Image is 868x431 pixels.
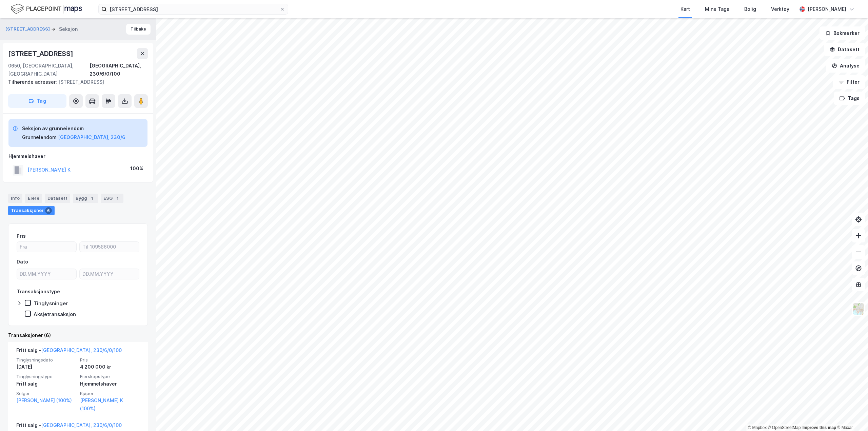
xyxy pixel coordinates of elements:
[107,4,280,14] input: Søk på adresse, matrikkel, gårdeiere, leietakere eller personer
[17,269,76,279] input: DD.MM.YYYY
[17,288,60,296] div: Transaksjonstype
[25,194,42,203] div: Eiere
[17,232,26,240] div: Pris
[22,133,57,141] div: Grunneiendom
[59,25,78,33] div: Seksjon
[8,94,66,108] button: Tag
[16,396,76,405] a: [PERSON_NAME] (100%)
[803,425,836,430] a: Improve this map
[8,206,55,215] div: Transaksjoner
[8,331,148,339] div: Transaksjoner (6)
[41,422,122,428] a: [GEOGRAPHIC_DATA], 230/6/0/100
[11,3,82,15] img: logo.f888ab2527a4732fd821a326f86c7f29.svg
[34,311,76,317] div: Aksjetransaksjon
[80,269,139,279] input: DD.MM.YYYY
[834,398,868,431] div: Kontrollprogram for chat
[80,374,140,379] span: Eierskapstype
[80,396,140,413] a: [PERSON_NAME] K (100%)
[45,194,70,203] div: Datasett
[114,195,121,202] div: 1
[130,164,143,173] div: 100%
[17,258,28,266] div: Dato
[22,124,125,133] div: Seksjon av grunneiendom
[748,425,767,430] a: Mapbox
[8,62,90,78] div: 0650, [GEOGRAPHIC_DATA], [GEOGRAPHIC_DATA]
[8,78,142,86] div: [STREET_ADDRESS]
[80,363,140,371] div: 4 200 000 kr
[16,380,76,388] div: Fritt salg
[8,152,147,160] div: Hjemmelshaver
[16,391,76,396] span: Selger
[808,5,846,13] div: [PERSON_NAME]
[833,75,865,89] button: Filter
[852,302,865,315] img: Z
[834,398,868,431] iframe: Chat Widget
[16,357,76,363] span: Tinglysningsdato
[834,92,865,105] button: Tags
[16,363,76,371] div: [DATE]
[126,24,151,35] button: Tilbake
[8,48,75,59] div: [STREET_ADDRESS]
[680,5,690,13] div: Kart
[101,194,123,203] div: ESG
[80,391,140,396] span: Kjøper
[8,194,22,203] div: Info
[5,26,51,33] button: [STREET_ADDRESS]
[820,26,865,40] button: Bokmerker
[90,62,148,78] div: [GEOGRAPHIC_DATA], 230/6/0/100
[88,195,95,202] div: 1
[17,242,76,252] input: Fra
[45,207,52,214] div: 6
[41,347,122,353] a: [GEOGRAPHIC_DATA], 230/6/0/100
[824,43,865,56] button: Datasett
[744,5,756,13] div: Bolig
[705,5,729,13] div: Mine Tags
[8,79,58,85] span: Tilhørende adresser:
[34,300,68,307] div: Tinglysninger
[58,133,125,141] button: [GEOGRAPHIC_DATA], 230/6
[73,194,98,203] div: Bygg
[80,242,139,252] input: Til 109586000
[80,357,140,363] span: Pris
[16,374,76,379] span: Tinglysningstype
[826,59,865,73] button: Analyse
[80,380,140,388] div: Hjemmelshaver
[771,5,789,13] div: Verktøy
[768,425,801,430] a: OpenStreetMap
[16,346,122,357] div: Fritt salg -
